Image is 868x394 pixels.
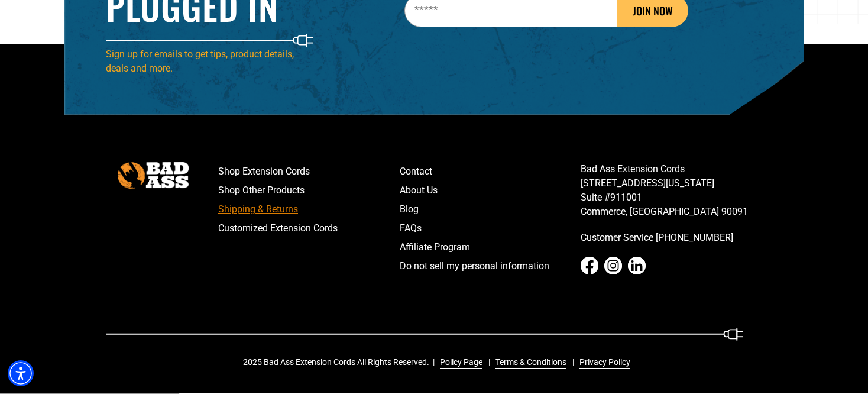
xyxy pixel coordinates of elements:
p: Bad Ass Extension Cords [STREET_ADDRESS][US_STATE] Suite #911001 Commerce, [GEOGRAPHIC_DATA] 90091 [581,162,762,219]
a: Customized Extension Cords [218,219,400,238]
a: FAQs [400,219,581,238]
a: Shop Other Products [218,181,400,200]
a: Blog [400,200,581,219]
div: 2025 Bad Ass Extension Cords All Rights Reserved. [243,356,639,369]
a: Privacy Policy [575,356,630,369]
a: call 833-674-1699 [581,228,762,247]
a: Do not sell my personal information [400,257,581,276]
a: About Us [400,181,581,200]
a: Affiliate Program [400,238,581,257]
a: Policy Page [435,356,482,369]
a: Shop Extension Cords [218,162,400,181]
img: Bad Ass Extension Cords [118,162,189,189]
div: Accessibility Menu [8,360,34,386]
a: Contact [400,162,581,181]
a: Shipping & Returns [218,200,400,219]
p: Sign up for emails to get tips, product details, deals and more. [106,47,313,76]
a: Terms & Conditions [491,356,566,369]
